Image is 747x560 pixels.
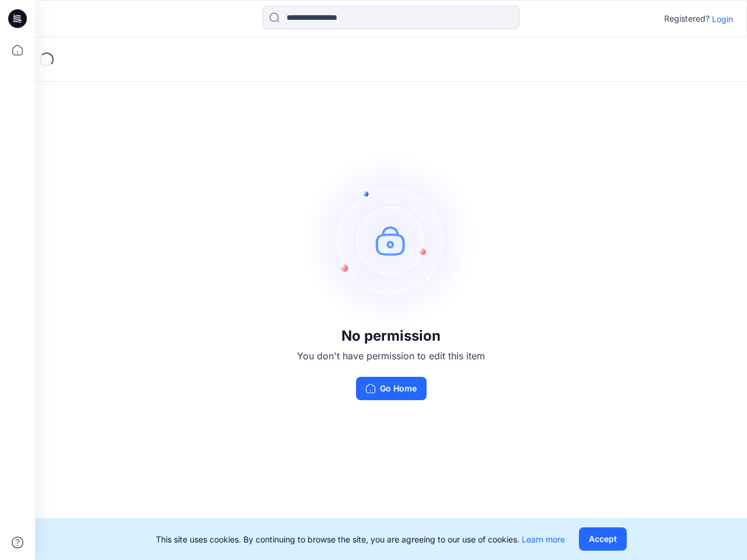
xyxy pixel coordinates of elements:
[579,527,627,551] button: Accept
[664,12,710,26] p: Registered?
[156,533,565,545] p: This site uses cookies. By continuing to browse the site, you are agreeing to our use of cookies.
[297,328,485,344] h3: No permission
[356,377,427,400] button: Go Home
[303,153,479,328] img: no-perm.svg
[712,13,733,25] p: Login
[297,349,485,363] p: You don't have permission to edit this item
[522,534,565,544] a: Learn more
